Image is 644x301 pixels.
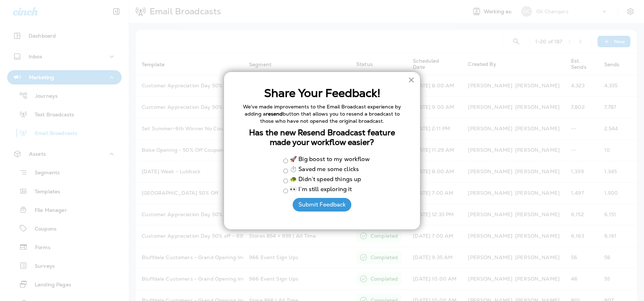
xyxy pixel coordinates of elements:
label: ⏱️ Saved me some clicks [290,166,359,173]
span: button that allows you to resend a broadcast to those who have not opened the original broadcast. [260,111,401,124]
h2: Share Your Feedback! [238,86,406,100]
label: 👀 I’m still exploring it [290,186,352,193]
h3: Has the new Resend Broadcast feature made your workflow easier? [238,128,406,147]
span: We've made improvements to the Email Broadcast experience by adding a [243,103,402,117]
label: 🚀 Big boost to my workflow [290,156,370,163]
label: 🐢 Didn’t speed things up [290,176,361,183]
button: Close [408,74,415,86]
strong: resend [266,111,283,117]
button: Submit Feedback [293,198,351,212]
